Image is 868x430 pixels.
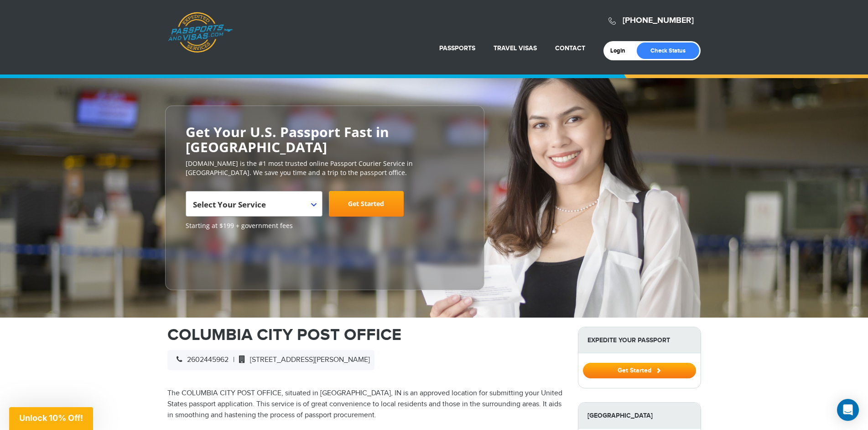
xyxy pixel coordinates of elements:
[186,235,254,281] iframe: Customer reviews powered by Trustpilot
[610,47,632,54] a: Login
[555,44,585,52] a: Contact
[329,191,404,217] a: Get Started
[186,221,464,230] span: Starting at $199 + government fees
[186,191,322,217] span: Select Your Service
[9,407,93,430] div: Unlock 10% Off!
[172,356,229,364] span: 2602445962
[168,12,233,53] a: Passports & [DOMAIN_NAME]
[578,327,701,353] strong: Expedite Your Passport
[186,159,464,177] p: [DOMAIN_NAME] is the #1 most trusted online Passport Courier Service in [GEOGRAPHIC_DATA]. We sav...
[193,195,313,220] span: Select Your Service
[167,350,374,370] div: |
[186,124,464,154] h2: Get Your U.S. Passport Fast in [GEOGRAPHIC_DATA]
[494,44,537,52] a: Travel Visas
[234,356,370,364] span: [STREET_ADDRESS][PERSON_NAME]
[583,363,696,378] button: Get Started
[583,366,696,374] a: Get Started
[578,403,701,429] strong: [GEOGRAPHIC_DATA]
[167,388,564,421] p: The COLUMBIA CITY POST OFFICE, situated in [GEOGRAPHIC_DATA], IN is an approved location for subm...
[637,42,699,59] a: Check Status
[837,399,859,421] div: Open Intercom Messenger
[439,44,475,52] a: Passports
[19,413,83,423] span: Unlock 10% Off!
[193,199,266,210] span: Select Your Service
[167,327,564,343] h1: COLUMBIA CITY POST OFFICE
[623,16,694,26] a: [PHONE_NUMBER]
